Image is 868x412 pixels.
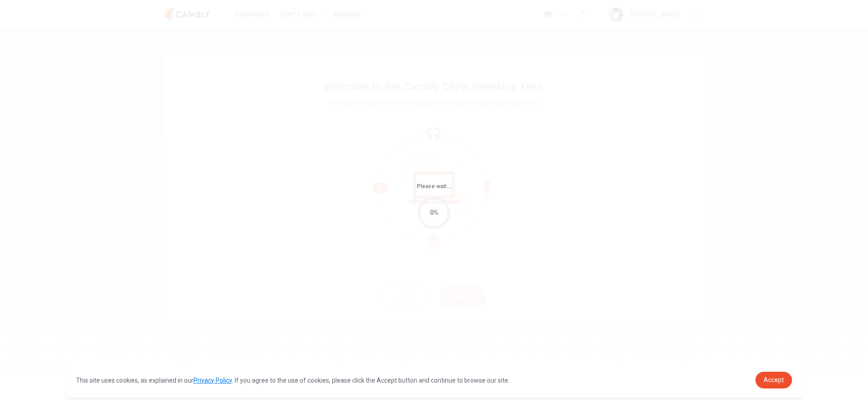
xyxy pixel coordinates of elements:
[193,377,232,384] a: Privacy Policy
[764,376,784,384] span: Accept
[417,183,452,189] span: Please wait...
[430,208,439,218] div: 0%
[76,377,509,384] span: This site uses cookies, as explained in our . If you agree to the use of cookies, please click th...
[755,372,792,388] a: dismiss cookie message
[65,363,803,398] div: cookieconsent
